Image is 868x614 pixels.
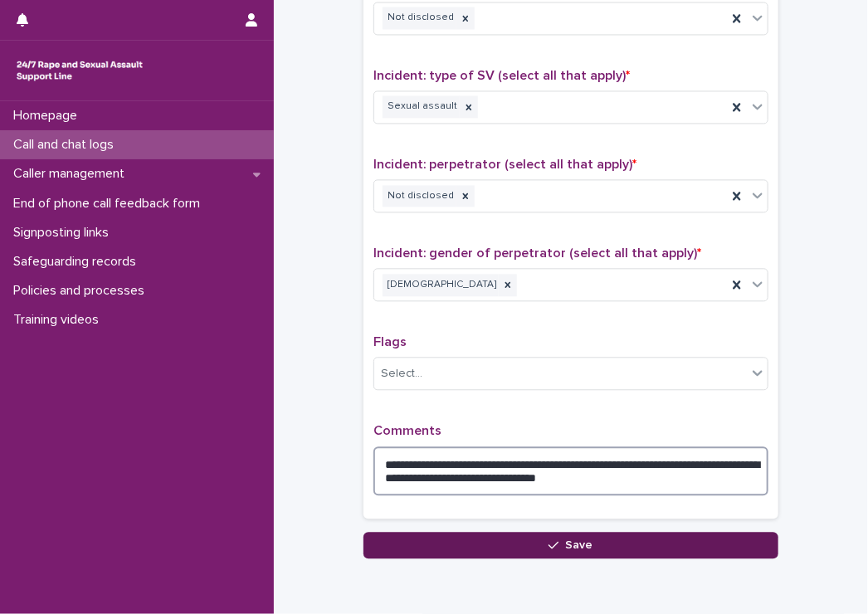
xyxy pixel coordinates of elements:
p: Homepage [7,108,90,124]
div: Not disclosed [383,185,456,207]
p: Signposting links [7,225,122,241]
div: Select... [381,365,422,383]
p: End of phone call feedback form [7,196,213,212]
span: Comments [373,424,441,437]
div: Not disclosed [383,7,456,29]
span: Save [566,539,593,551]
div: [DEMOGRAPHIC_DATA] [383,274,499,296]
span: Flags [373,335,407,348]
span: Incident: perpetrator (select all that apply) [373,158,636,171]
span: Incident: gender of perpetrator (select all that apply) [373,246,701,260]
p: Call and chat logs [7,137,127,153]
p: Safeguarding records [7,254,149,270]
div: Sexual assault [383,95,460,118]
p: Caller management [7,166,138,182]
span: Incident: type of SV (select all that apply) [373,69,630,82]
p: Policies and processes [7,283,158,299]
img: rhQMoQhaT3yELyF149Cw [13,54,146,87]
button: Save [363,532,778,558]
p: Training videos [7,312,112,328]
